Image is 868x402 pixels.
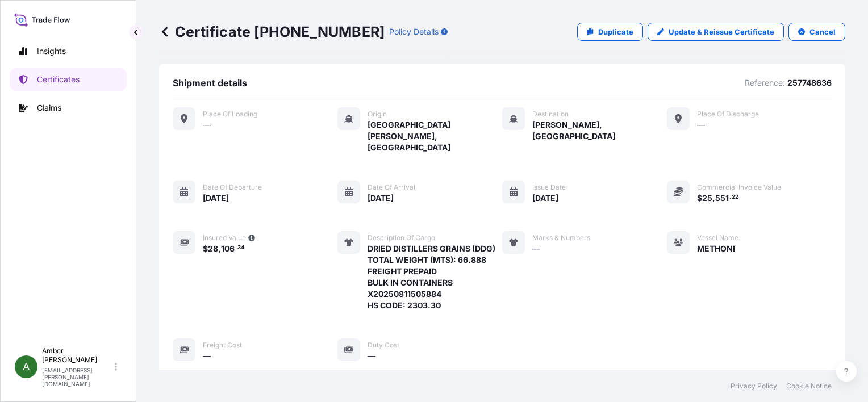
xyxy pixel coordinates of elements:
a: Duplicate [577,23,643,41]
p: [EMAIL_ADDRESS][PERSON_NAME][DOMAIN_NAME] [42,367,112,387]
span: — [203,350,211,362]
span: 28 [208,245,218,253]
span: , [218,245,221,253]
a: Cookie Notice [786,382,832,391]
span: [DATE] [532,192,558,204]
span: Marks & Numbers [532,233,590,242]
span: Place of Loading [203,110,257,119]
span: Place of discharge [697,110,759,119]
span: 25 [702,194,712,202]
span: 34 [237,246,245,250]
span: [DATE] [368,192,394,204]
span: — [532,243,540,254]
span: 551 [715,194,729,202]
span: — [697,119,705,131]
p: 257748636 [787,77,832,89]
p: Amber [PERSON_NAME] [42,346,112,365]
span: Duty Cost [368,341,399,350]
span: $ [697,194,702,202]
span: — [368,350,375,362]
span: . [235,246,237,250]
a: Update & Reissue Certificate [648,23,784,41]
span: A [23,361,30,372]
span: Vessel Name [697,233,738,242]
span: Destination [532,110,569,119]
span: $ [203,245,208,253]
span: . [729,195,731,199]
p: Claims [37,102,61,114]
span: [GEOGRAPHIC_DATA][PERSON_NAME], [GEOGRAPHIC_DATA] [368,119,502,153]
button: Cancel [788,23,845,41]
p: Reference: [745,77,785,89]
span: DRIED DISTILLERS GRAINS (DDG) TOTAL WEIGHT (MTS): 66.888 FREIGHT PREPAID BULK IN CONTAINERS X2025... [368,243,495,311]
p: Update & Reissue Certificate [669,26,774,37]
span: Origin [368,110,387,119]
span: [DATE] [203,192,229,204]
p: Certificate [PHONE_NUMBER] [159,23,385,41]
span: — [203,119,211,131]
p: Insights [37,45,66,57]
span: Issue Date [532,183,566,192]
span: Freight Cost [203,341,242,350]
span: 106 [221,245,235,253]
p: Certificates [37,74,80,85]
a: Certificates [10,68,127,91]
span: Description of cargo [368,233,435,242]
p: Policy Details [389,26,439,37]
span: Date of departure [203,183,262,192]
span: , [712,194,715,202]
a: Insights [10,40,127,62]
span: Insured Value [203,233,246,242]
span: Shipment details [173,77,247,89]
p: Cancel [809,26,836,37]
span: Commercial Invoice Value [697,183,781,192]
p: Duplicate [598,26,633,37]
a: Privacy Policy [731,382,777,391]
span: METHONI [697,243,735,254]
span: 22 [732,195,738,199]
a: Claims [10,97,127,119]
span: [PERSON_NAME], [GEOGRAPHIC_DATA] [532,119,667,142]
span: Date of arrival [368,183,415,192]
